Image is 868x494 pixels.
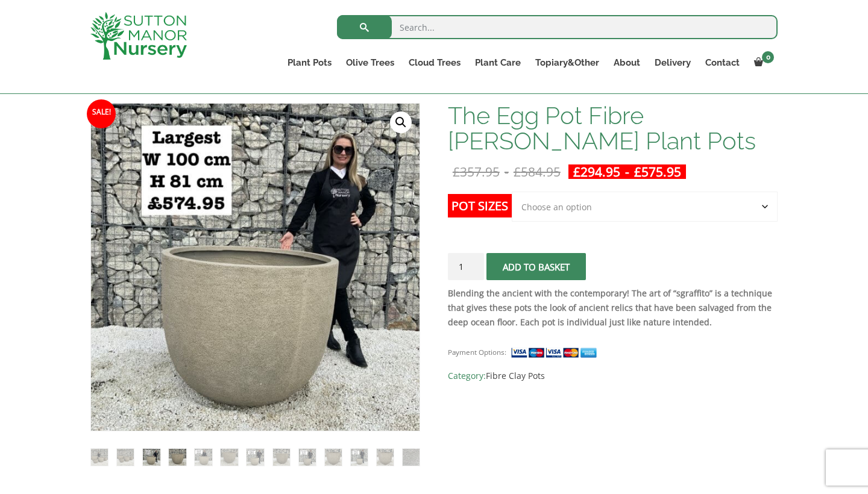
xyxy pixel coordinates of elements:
[698,54,747,71] a: Contact
[511,346,601,359] img: payment supported
[143,449,160,466] img: The Egg Pot Fibre Clay Champagne Plant Pots - Image 3
[401,54,468,71] a: Cloud Trees
[337,15,778,39] input: Search...
[453,163,500,180] bdi: 357.95
[448,164,565,179] del: -
[606,54,647,71] a: About
[573,163,580,180] span: £
[247,449,263,466] img: The Egg Pot Fibre Clay Champagne Plant Pots - Image 7
[448,287,772,328] strong: Blending the ancient with the contemporary! The art of “sgraffito” is a technique that gives thes...
[568,164,686,179] ins: -
[514,163,561,180] bdi: 584.95
[448,194,512,217] label: Pot Sizes
[573,163,620,180] bdi: 294.95
[634,163,641,180] span: £
[221,449,237,466] img: The Egg Pot Fibre Clay Champagne Plant Pots - Image 6
[195,449,212,466] img: The Egg Pot Fibre Clay Champagne Plant Pots - Image 5
[339,54,401,71] a: Olive Trees
[390,111,412,133] a: View full-screen image gallery
[273,449,290,466] img: The Egg Pot Fibre Clay Champagne Plant Pots - Image 8
[448,369,778,383] span: Category:
[514,163,521,180] span: £
[634,163,681,180] bdi: 575.95
[747,54,778,71] a: 0
[87,99,116,128] span: Sale!
[403,449,420,466] img: The Egg Pot Fibre Clay Champagne Plant Pots - Image 13
[448,253,484,280] input: Product quantity
[90,12,187,60] img: logo
[280,54,339,71] a: Plant Pots
[91,449,108,466] img: The Egg Pot Fibre Clay Champagne Plant Pots
[448,103,778,154] h1: The Egg Pot Fibre [PERSON_NAME] Plant Pots
[169,449,186,466] img: The Egg Pot Fibre Clay Champagne Plant Pots - Image 4
[468,54,528,71] a: Plant Care
[377,449,394,466] img: The Egg Pot Fibre Clay Champagne Plant Pots - Image 12
[528,54,606,71] a: Topiary&Other
[325,449,342,466] img: The Egg Pot Fibre Clay Champagne Plant Pots - Image 10
[453,163,460,180] span: £
[486,253,586,280] button: Add to basket
[299,449,316,466] img: The Egg Pot Fibre Clay Champagne Plant Pots - Image 9
[762,51,774,63] span: 0
[486,370,545,381] a: Fibre Clay Pots
[117,449,134,466] img: The Egg Pot Fibre Clay Champagne Plant Pots - Image 2
[448,348,506,357] small: Payment Options:
[647,54,698,71] a: Delivery
[351,449,368,466] img: The Egg Pot Fibre Clay Champagne Plant Pots - Image 11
